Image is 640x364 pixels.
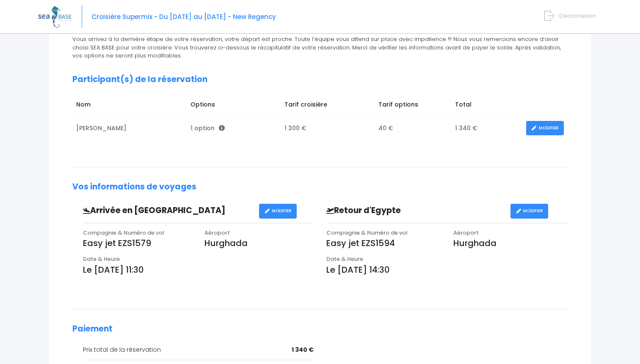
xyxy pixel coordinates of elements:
h2: Vos informations de voyages [72,182,568,192]
span: 1 340 € [292,345,314,354]
span: Compagnie & Numéro de vol [83,229,164,237]
span: Compagnie & Numéro de vol [326,229,408,237]
a: MODIFIER [526,121,564,136]
p: Le [DATE] 14:30 [326,263,568,276]
span: Aéroport [453,229,479,237]
td: Tarif options [374,96,451,116]
p: Le [DATE] 11:30 [83,263,314,276]
h2: Paiement [72,324,568,334]
td: Total [451,96,522,116]
span: 1 option [190,124,225,132]
td: [PERSON_NAME] [72,117,187,140]
td: 1 300 € [280,117,374,140]
p: Easy jet EZS1579 [83,237,192,249]
span: Vous arrivez à la dernière étape de votre réservation, votre départ est proche. Toute l’équipe vo... [72,35,561,60]
span: Déconnexion [559,12,596,20]
h3: Retour d'Egypte [320,206,510,216]
td: Nom [72,96,187,116]
p: Easy jet EZS1594 [326,237,441,249]
p: Hurghada [453,237,568,249]
div: Prix total de la réservation [83,345,314,354]
a: MODIFIER [259,204,297,219]
td: Tarif croisière [280,96,374,116]
h3: Arrivée en [GEOGRAPHIC_DATA] [77,206,259,216]
span: Date & Heure [83,255,120,263]
h2: Participant(s) de la réservation [72,75,568,85]
td: Options [187,96,280,116]
td: 40 € [374,117,451,140]
span: Croisière Supermix - Du [DATE] au [DATE] - New Regency [91,12,276,21]
td: 1 340 € [451,117,522,140]
a: MODIFIER [510,204,548,219]
p: Hurghada [204,237,314,249]
span: Aéroport [204,229,230,237]
span: Date & Heure [326,255,363,263]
